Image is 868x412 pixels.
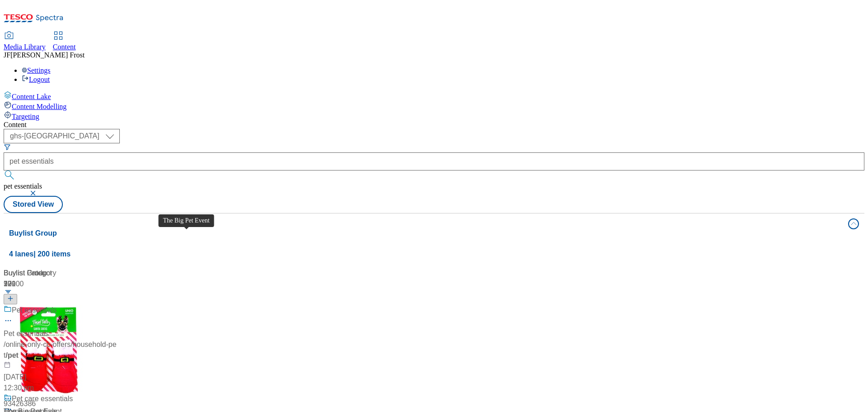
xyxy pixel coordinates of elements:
div: Pet care essentials [12,393,73,404]
a: Targeting [4,111,864,121]
span: [PERSON_NAME] Frost [10,51,85,59]
a: Content Lake [4,91,864,101]
div: 12:30 pm [4,383,117,393]
div: Buylist Category [4,268,117,279]
span: Content Modelling [12,103,66,110]
span: pet essentials [4,182,42,190]
div: Pet essentials [12,305,57,316]
span: Targeting [12,113,39,120]
span: Content [53,43,76,51]
span: / online-only-cc-offers [4,341,71,348]
div: [DATE] [4,372,117,383]
span: JF [4,51,10,59]
div: 721 [4,279,117,289]
input: Search [4,152,864,170]
button: Stored View [4,196,63,213]
a: Media Library [4,32,46,51]
a: Settings [22,66,51,74]
a: Content [53,32,76,51]
span: Media Library [4,43,46,51]
div: 10000 [4,279,269,289]
span: Content Lake [12,93,51,100]
div: Content [4,121,864,129]
span: / pet [5,351,18,359]
div: Buylist Product [4,268,269,279]
svg: Search Filters [4,143,11,151]
span: 4 lanes | 200 items [9,250,71,258]
div: Pet essentials [4,328,49,339]
a: Content Modelling [4,101,864,111]
button: Buylist Group4 lanes| 200 items [4,213,864,264]
a: Logout [22,76,50,83]
h4: Buylist Group [9,228,843,239]
span: / household-pet [4,341,117,359]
